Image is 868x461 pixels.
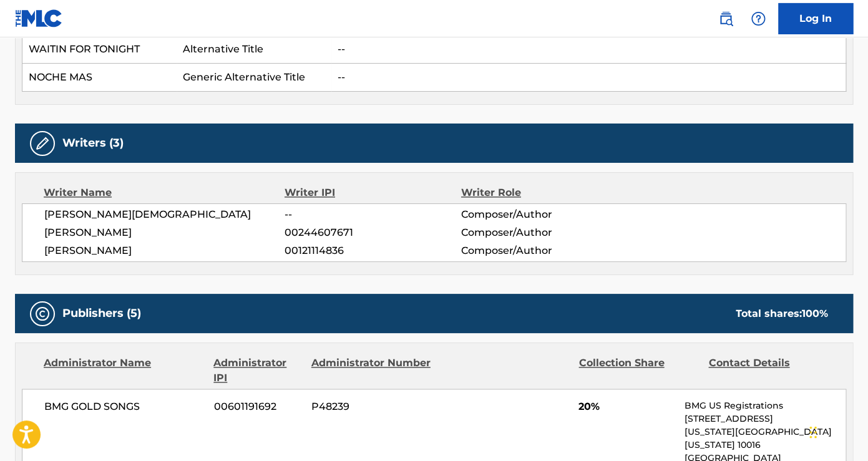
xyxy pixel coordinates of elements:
span: 20% [578,399,675,414]
div: Glisser [809,414,817,451]
td: -- [331,64,846,92]
span: Composer/Author [461,207,622,222]
span: 00121114836 [285,243,461,258]
h5: Publishers (5) [62,306,141,321]
div: Administrator Number [311,356,432,386]
td: WAITIN FOR TONIGHT [22,36,177,64]
td: NOCHE MAS [22,64,177,92]
span: [PERSON_NAME] [44,243,285,258]
iframe: Chat Widget [806,401,868,461]
td: Generic Alternative Title [177,64,331,92]
a: Log In [778,3,853,34]
span: BMG GOLD SONGS [44,399,205,414]
img: search [718,11,733,26]
img: Writers [35,136,50,151]
div: Contact Details [708,356,829,386]
h5: Writers (3) [62,136,124,150]
span: 00601191692 [214,399,302,414]
div: Collection Share [578,356,699,386]
span: P48239 [311,399,432,414]
span: -- [285,207,461,222]
p: [STREET_ADDRESS] [684,412,846,425]
img: MLC Logo [15,9,63,27]
div: Widget de chat [806,401,868,461]
div: Help [746,6,771,31]
div: Administrator IPI [213,356,301,386]
div: Total shares: [736,306,828,321]
div: Writer Role [461,185,622,200]
span: [PERSON_NAME] [44,225,285,240]
p: [US_STATE][GEOGRAPHIC_DATA][US_STATE] 10016 [684,425,846,451]
span: Composer/Author [461,243,622,258]
div: Administrator Name [44,356,204,386]
a: Public Search [713,6,738,31]
td: Alternative Title [177,36,331,64]
span: Composer/Author [461,225,622,240]
div: Writer IPI [285,185,461,200]
span: [PERSON_NAME][DEMOGRAPHIC_DATA] [44,207,285,222]
div: Writer Name [44,185,285,200]
span: 00244607671 [285,225,461,240]
p: BMG US Registrations [684,399,846,412]
img: Publishers [35,306,50,321]
img: help [751,11,766,26]
span: 100 % [802,308,828,319]
td: -- [331,36,846,64]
